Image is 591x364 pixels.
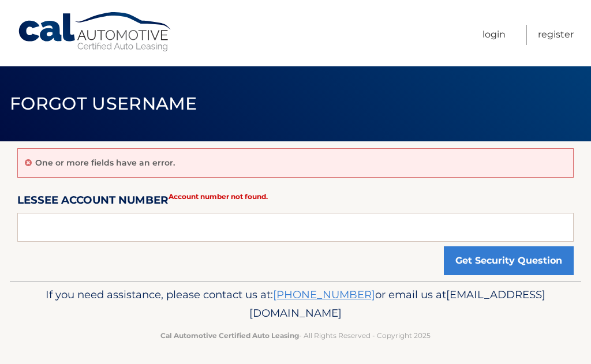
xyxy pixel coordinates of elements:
[27,329,564,342] p: - All Rights Reserved - Copyright 2025
[35,157,175,168] p: One or more fields have an error.
[169,192,268,201] strong: Account number not found.
[482,25,506,45] a: Login
[160,331,299,340] strong: Cal Automotive Certified Auto Leasing
[273,288,375,301] a: [PHONE_NUMBER]
[17,192,169,213] label: Lessee Account Number
[17,12,173,52] a: Cal Automotive
[10,93,197,114] span: Forgot Username
[444,246,574,275] button: Get Security Question
[538,25,574,45] a: Register
[27,286,564,322] p: If you need assistance, please contact us at: or email us at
